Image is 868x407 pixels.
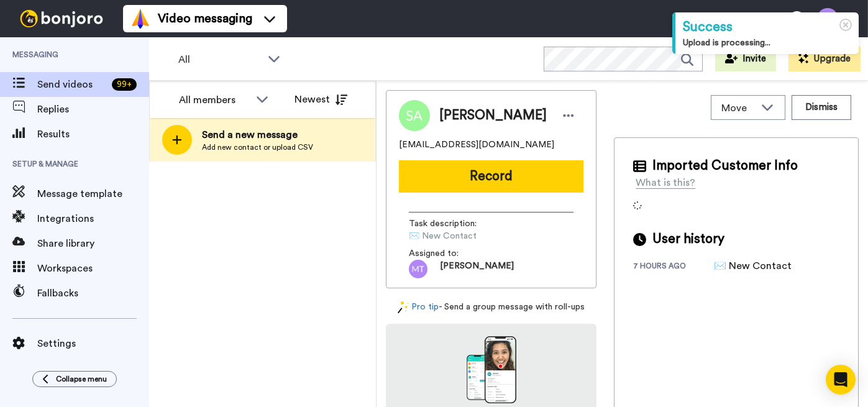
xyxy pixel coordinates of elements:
button: Upgrade [788,47,861,71]
span: ✉️ New Contact [409,230,527,242]
span: All [178,52,262,67]
span: [PERSON_NAME] [440,260,514,278]
span: [PERSON_NAME] [439,106,547,125]
div: 7 hours ago [633,261,714,273]
div: 99 + [112,78,137,91]
span: Message template [37,186,149,201]
button: Record [399,160,583,193]
div: ✉️ New Contact [714,258,792,273]
span: Fallbacks [37,286,149,301]
button: Invite [715,47,776,71]
span: Integrations [37,211,149,226]
span: Imported Customer Info [652,157,798,175]
button: Dismiss [792,95,851,120]
span: Assigned to: [409,247,496,260]
img: vm-color.svg [130,9,150,29]
span: Share library [37,236,149,251]
img: Image of Sahar Abdul [399,100,430,131]
span: Settings [37,336,149,351]
div: What is this? [636,175,695,190]
button: Collapse menu [32,371,117,387]
span: [EMAIL_ADDRESS][DOMAIN_NAME] [399,139,554,151]
span: Workspaces [37,261,149,276]
span: Video messaging [158,10,252,27]
span: Results [37,127,149,142]
button: Newest [285,87,357,112]
a: Pro tip [398,301,439,314]
span: Replies [37,102,149,117]
span: Move [721,101,755,116]
span: Task description : [409,217,496,230]
span: Send videos [37,77,107,92]
div: Success [683,17,851,37]
span: Send a new message [202,127,313,142]
img: download [467,336,516,403]
img: magic-wand.svg [398,301,409,314]
span: User history [652,230,724,249]
div: All members [179,93,250,107]
img: mt.png [409,260,427,278]
img: bj-logo-header-white.svg [15,10,108,27]
div: Open Intercom Messenger [826,365,856,395]
div: Upload is processing... [683,37,851,49]
div: - Send a group message with roll-ups [386,301,596,314]
span: Collapse menu [56,374,107,384]
span: Add new contact or upload CSV [202,142,313,152]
